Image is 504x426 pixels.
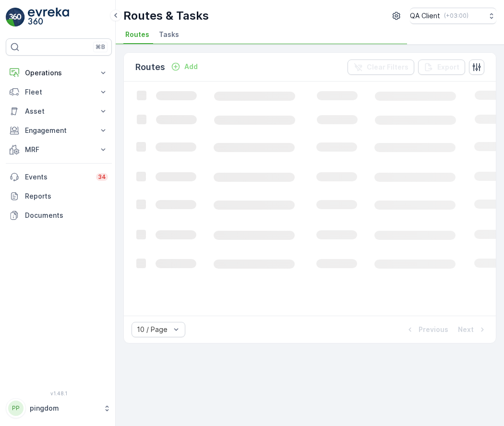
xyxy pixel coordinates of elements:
p: Routes [135,60,165,74]
p: ⌘B [96,43,105,51]
img: logo_light-DOdMpM7g.png [28,8,69,27]
p: Add [184,62,198,71]
button: Operations [6,63,112,83]
p: Documents [25,211,108,220]
p: 34 [98,173,106,181]
p: Reports [25,191,108,201]
button: Export [418,59,465,75]
span: v 1.48.1 [6,390,112,396]
p: Operations [25,68,93,78]
button: Next [457,324,488,335]
p: Next [458,325,474,334]
span: Routes [125,30,149,39]
p: Asset [25,106,93,116]
button: Add [167,61,202,72]
a: Events34 [6,167,112,187]
p: ( +03:00 ) [444,12,468,20]
button: Clear Filters [348,59,414,75]
a: Documents [6,206,112,225]
p: Routes & Tasks [123,8,209,24]
p: Fleet [25,87,93,97]
button: MRF [6,140,112,159]
button: Asset [6,102,112,121]
p: MRF [25,145,93,154]
button: PPpingdom [6,398,112,418]
img: logo [6,8,25,27]
button: Engagement [6,121,112,140]
p: Previous [419,325,448,334]
button: QA Client(+03:00) [410,8,496,24]
button: Previous [404,324,449,335]
div: PP [8,401,24,416]
p: Events [25,172,90,182]
p: QA Client [410,11,440,21]
p: Export [437,62,459,72]
p: Engagement [25,126,93,135]
p: Clear Filters [367,62,408,72]
a: Reports [6,187,112,206]
button: Fleet [6,83,112,102]
span: Tasks [159,30,179,39]
p: pingdom [30,403,98,413]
